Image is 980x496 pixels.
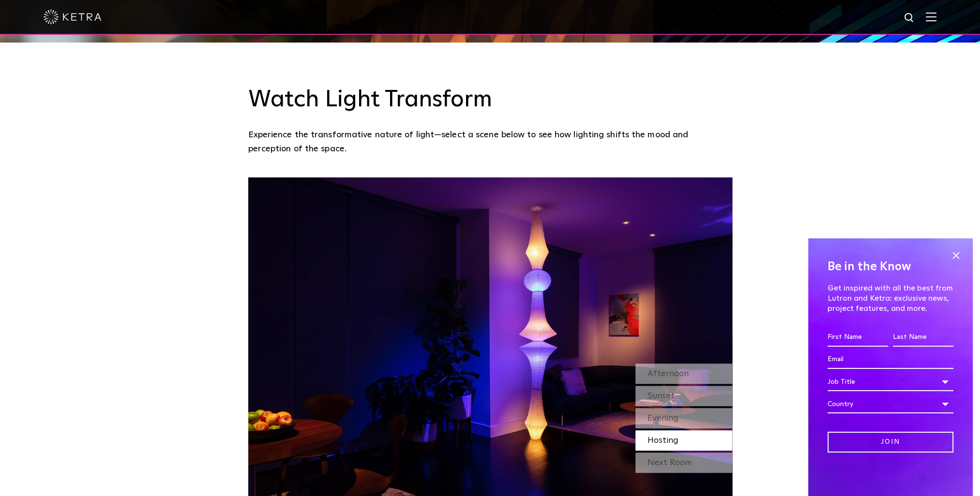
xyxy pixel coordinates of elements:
[828,328,888,347] input: First Name
[828,395,953,413] div: Country
[926,12,936,21] img: Hamburger%20Nav.svg
[828,350,953,369] input: Email
[248,128,727,156] p: Experience the transformative nature of light—select a scene below to see how lighting shifts the...
[648,414,678,423] span: Evening
[904,12,916,24] img: search icon
[828,432,953,452] input: Join
[648,436,678,445] span: Hosting
[828,283,953,313] p: Get inspired with all the best from Lutron and Ketra: exclusive news, project features, and more.
[635,452,732,473] div: Next Room
[828,373,953,391] div: Job Title
[648,392,675,400] span: Sunset
[893,328,953,347] input: Last Name
[828,258,953,276] h4: Be in the Know
[648,369,689,378] span: Afternoon
[44,10,102,24] img: ketra-logo-2019-white
[248,86,732,114] h3: Watch Light Transform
